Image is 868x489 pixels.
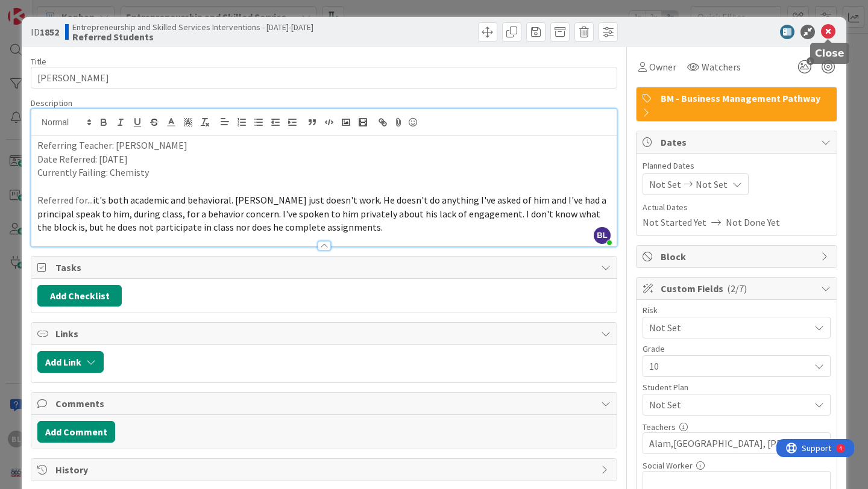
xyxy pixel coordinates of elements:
[594,227,611,244] span: BL
[37,351,104,373] button: Add Link
[649,177,681,192] span: Not Set
[702,60,741,74] span: Watchers
[815,48,844,59] h5: Close
[55,326,595,341] span: Links
[643,422,676,432] label: Teachers
[37,193,611,234] p: Referred for...
[661,135,815,149] span: Dates
[37,166,611,179] p: Currently Failing: Chemisty
[31,98,72,108] span: Description
[55,396,595,411] span: Comments
[37,139,611,152] p: Referring Teacher: [PERSON_NAME]
[72,22,313,32] span: Entrepreneurship and Skilled Services Interventions - [DATE]-[DATE]
[643,306,831,314] div: Risk
[649,319,804,336] span: Not Set
[40,26,59,38] b: 1852
[661,91,831,105] span: BM - Business Management Pathway
[643,160,831,172] span: Planned Dates
[643,201,831,214] span: Actual Dates
[37,152,611,166] p: Date Referred: [DATE]
[55,260,595,275] span: Tasks
[37,421,115,443] button: Add Comment
[807,57,814,65] span: 3
[726,215,780,229] span: Not Done Yet
[643,215,706,229] span: Not Started Yet
[31,67,617,89] input: type card name here...
[55,463,595,477] span: History
[37,194,608,233] span: it's both academic and behavioral. [PERSON_NAME] just doesn't work. He doesn't do anything I've a...
[661,249,815,264] span: Block
[72,32,313,42] b: Referred Students
[661,281,815,296] span: Custom Fields
[643,383,831,391] div: Student Plan
[649,397,810,412] span: Not Set
[31,25,59,39] span: ID
[649,358,804,375] span: 10
[727,282,747,294] span: ( 2/7 )
[63,5,66,14] div: 4
[643,344,831,353] div: Grade
[649,60,676,74] span: Owner
[31,56,46,67] label: Title
[37,285,122,307] button: Add Checklist
[25,2,55,16] span: Support
[696,177,728,192] span: Not Set
[643,460,693,471] label: Social Worker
